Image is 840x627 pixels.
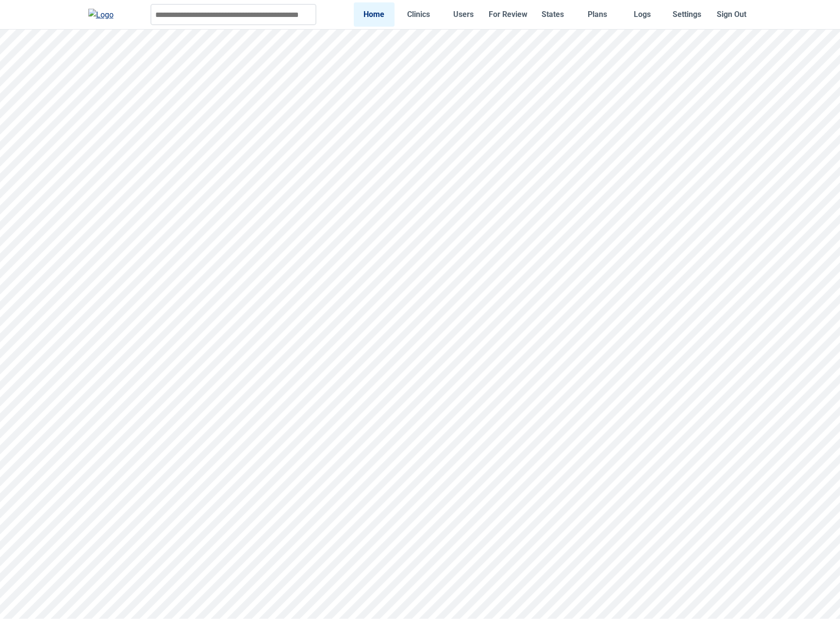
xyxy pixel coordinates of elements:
img: Logo [88,9,114,21]
a: Clinics [398,2,439,26]
a: Logs [622,2,662,26]
a: Home [354,2,395,26]
button: Sign Out [711,2,752,26]
a: Users [443,2,484,26]
a: For Review [488,2,528,26]
a: States [532,2,573,26]
a: Plans [577,2,618,26]
a: Settings [666,2,707,26]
